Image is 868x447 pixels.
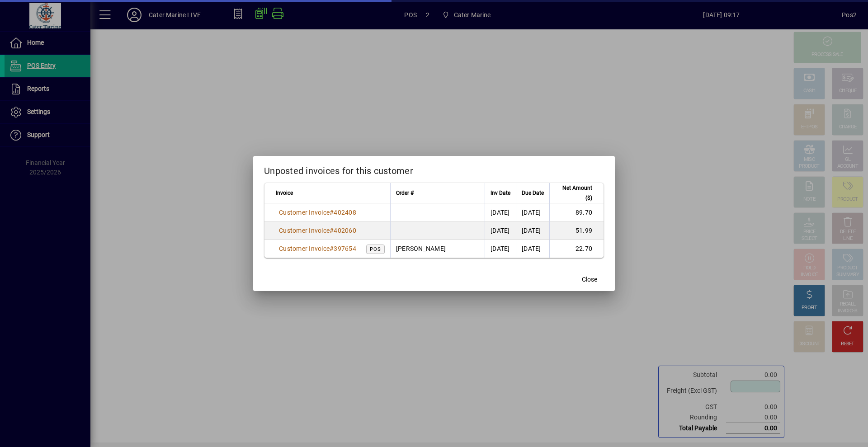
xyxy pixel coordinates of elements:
[549,240,604,258] td: 22.70
[279,209,330,216] span: Customer Invoice
[516,203,549,221] td: [DATE]
[575,271,604,287] button: Close
[491,188,510,198] span: Inv Date
[549,221,604,240] td: 51.99
[522,188,544,198] span: Due Date
[549,203,604,221] td: 89.70
[485,203,516,221] td: [DATE]
[396,245,446,252] span: [PERSON_NAME]
[276,207,359,217] a: Customer Invoice#402408
[276,244,359,254] a: Customer Invoice#397654
[330,245,334,252] span: #
[334,227,356,234] span: 402060
[276,226,359,235] a: Customer Invoice#402060
[555,183,592,203] span: Net Amount ($)
[485,221,516,240] td: [DATE]
[334,245,356,252] span: 397654
[516,221,549,240] td: [DATE]
[582,275,597,284] span: Close
[485,240,516,258] td: [DATE]
[516,240,549,258] td: [DATE]
[253,156,615,182] h2: Unposted invoices for this customer
[279,227,330,234] span: Customer Invoice
[334,209,356,216] span: 402408
[330,209,334,216] span: #
[330,227,334,234] span: #
[276,188,293,198] span: Invoice
[396,188,414,198] span: Order #
[279,245,330,252] span: Customer Invoice
[370,246,381,252] span: POS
